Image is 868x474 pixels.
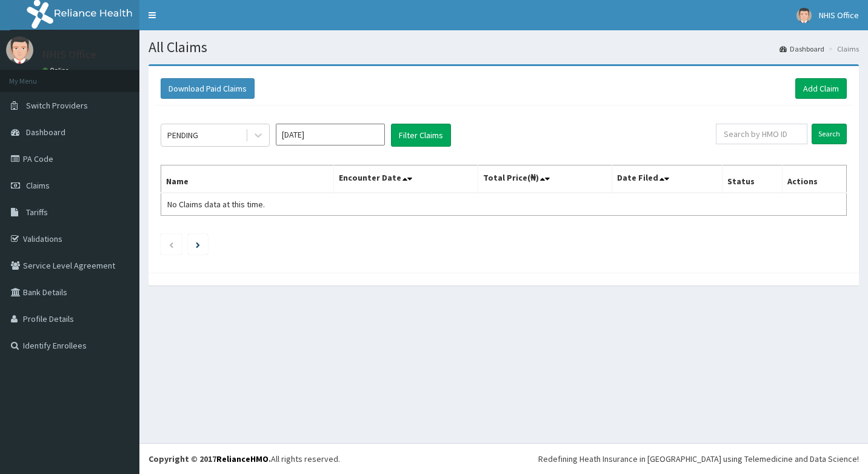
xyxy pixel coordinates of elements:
[161,165,334,193] th: Name
[391,124,451,147] button: Filter Claims
[826,44,859,54] li: Claims
[169,239,174,250] a: Previous page
[161,78,255,99] button: Download Paid Claims
[149,453,271,464] strong: Copyright © 2017 .
[780,44,824,54] a: Dashboard
[216,453,269,464] a: RelianceHMO
[167,199,265,210] span: No Claims data at this time.
[538,453,859,465] div: Redefining Heath Insurance in [GEOGRAPHIC_DATA] using Telemedicine and Data Science!
[716,124,807,144] input: Search by HMO ID
[42,66,72,75] a: Online
[167,129,198,141] div: PENDING
[139,443,868,474] footer: All rights reserved.
[196,239,200,250] a: Next page
[819,10,859,21] span: NHIS Office
[782,165,846,193] th: Actions
[6,36,33,64] img: User Image
[26,127,65,138] span: Dashboard
[612,165,723,193] th: Date Filed
[26,207,48,218] span: Tariffs
[812,124,847,144] input: Search
[276,124,385,145] input: Select Month and Year
[26,180,50,191] span: Claims
[42,49,96,60] p: NHIS Office
[796,8,812,23] img: User Image
[26,100,88,111] span: Switch Providers
[723,165,782,193] th: Status
[478,165,612,193] th: Total Price(₦)
[333,165,478,193] th: Encounter Date
[795,78,847,99] a: Add Claim
[149,39,859,55] h1: All Claims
